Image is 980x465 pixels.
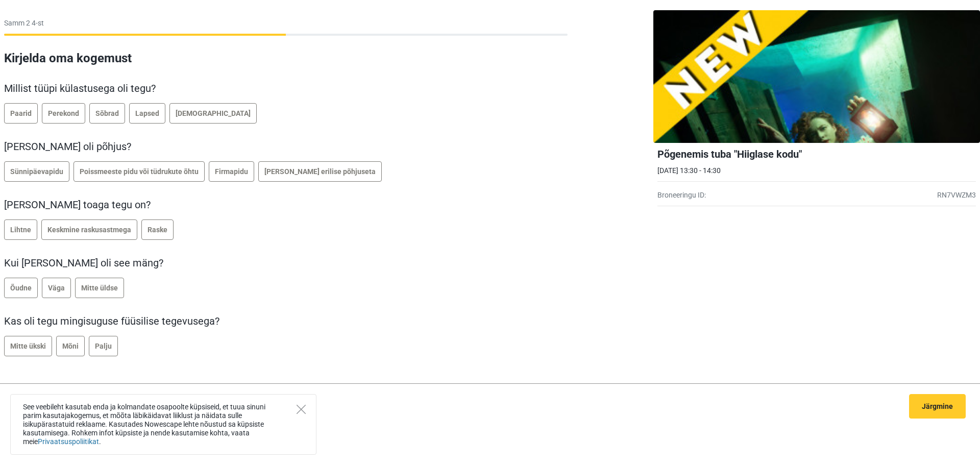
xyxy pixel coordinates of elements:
[10,167,63,176] span: Sünnipäevapidu
[135,109,159,117] span: Lapsed
[38,437,99,446] a: Privaatsuspoliitikat
[4,140,131,153] span: [PERSON_NAME] oli põhjus?
[653,165,980,176] div: [DATE] 13:30 - 14:30
[215,167,248,176] span: Firmapidu
[10,394,316,455] div: See veebileht kasutab enda ja kolmandate osapoolte küpsiseid, et tuua sinuni parim kasutajakogemu...
[10,284,32,292] span: Õudne
[48,109,79,117] span: Perekond
[10,109,32,117] span: Paarid
[48,284,65,292] span: Väga
[10,226,31,234] span: Lihtne
[4,315,219,327] span: Kas oli tegu mingisuguse füüsilise tegevusega?
[653,190,817,201] div: Broneeringu ID:
[909,394,966,419] button: Järgmine
[62,342,79,350] span: Mõni
[4,51,568,66] h2: Kirjelda oma kogemust
[47,226,131,234] span: Keskmine raskusastmega
[264,167,376,176] span: [PERSON_NAME] erilise põhjuseta
[817,190,980,201] div: RN7VWZM3
[4,82,156,94] span: Millist tüüpi külastusega oli tegu?
[10,342,46,350] span: Mitte ükski
[4,18,568,29] p: Samm 2 4-st
[148,226,167,234] span: Raske
[95,109,119,117] span: Sõbrad
[176,109,251,117] span: [DEMOGRAPHIC_DATA]
[297,405,306,414] button: Close
[81,284,118,292] span: Mitte üldse
[657,148,976,160] h2: Põgenemis tuba "Hiiglase kodu"
[95,342,112,350] span: Palju
[80,167,199,176] span: Poissmeeste pidu või tüdrukute õhtu
[4,257,163,269] span: Kui [PERSON_NAME] oli see mäng?
[4,199,151,211] span: [PERSON_NAME] toaga tegu on?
